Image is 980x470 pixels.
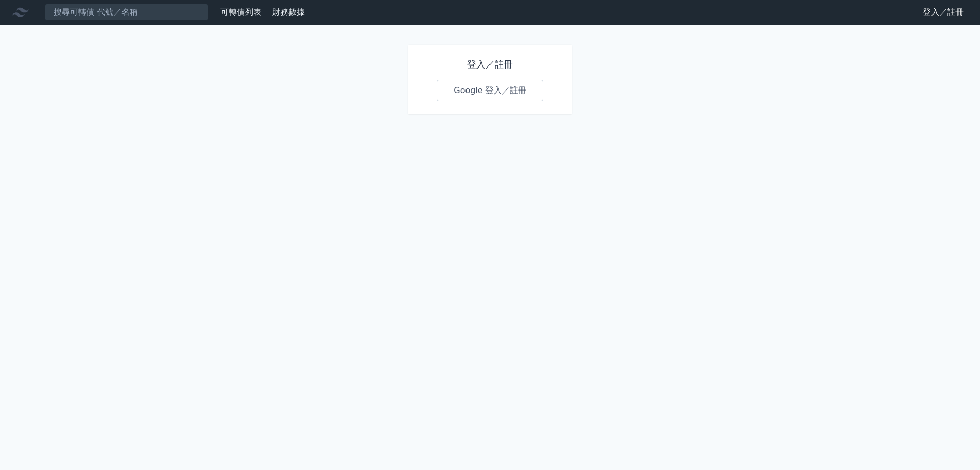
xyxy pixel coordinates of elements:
[220,7,261,17] a: 可轉債列表
[437,57,543,72] h1: 登入／註冊
[45,4,208,21] input: 搜尋可轉債 代號／名稱
[915,4,972,20] a: 登入／註冊
[437,80,543,101] a: Google 登入／註冊
[272,7,305,17] a: 財務數據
